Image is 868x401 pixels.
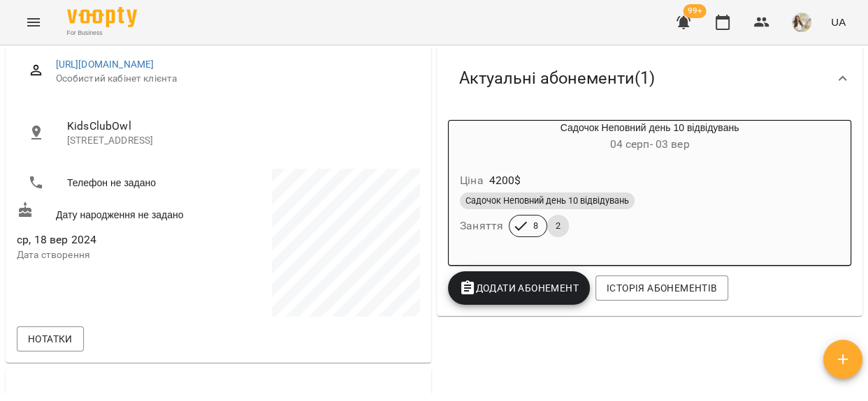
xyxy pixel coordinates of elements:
button: Історія абонементів [595,275,728,301]
span: 8 [525,220,547,232]
button: Додати Абонемент [448,271,590,305]
button: Menu [17,6,50,39]
span: Додати Абонемент [459,280,579,296]
button: Нотатки [17,326,84,351]
h6: Ціна [460,171,484,190]
h6: Заняття [460,216,503,236]
li: Телефон не задано [17,169,216,197]
span: UA [831,15,846,29]
div: Дату народження не задано [14,199,219,225]
span: 04 серп - 03 вер [609,137,689,151]
p: 4200 $ [489,172,521,189]
img: e2864fcc2dab41a732c65cbee0bee3b0.png [792,13,811,32]
div: Садочок Неповний день 10 відвідувань [449,121,851,154]
span: ср, 18 вер 2024 [17,232,216,248]
span: Історія абонементів [607,280,717,296]
span: Актуальні абонементи ( 1 ) [459,68,655,89]
p: Дата створення [17,248,216,262]
button: UA [825,9,851,35]
button: Садочок Неповний день 10 відвідувань04 серп- 03 верЦіна4200$Садочок Неповний день 10 відвідуваньЗ... [449,121,851,254]
p: [STREET_ADDRESS] [67,134,409,148]
span: Особистий кабінет клієнта [56,72,409,86]
span: For Business [67,29,137,38]
a: [URL][DOMAIN_NAME] [56,59,154,70]
span: Садочок Неповний день 10 відвідувань [460,195,635,207]
div: Актуальні абонементи(1) [437,43,862,114]
span: 2 [547,220,569,232]
span: 99+ [683,4,707,18]
span: KidsClubOwl [67,118,409,135]
span: Нотатки [28,331,73,347]
img: Voopty Logo [67,7,137,27]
